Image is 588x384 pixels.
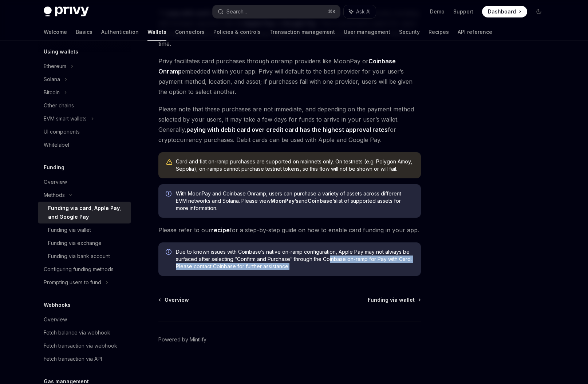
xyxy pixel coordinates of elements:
[38,223,131,237] a: Funding via wallet
[44,7,89,17] img: dark logo
[44,191,65,199] div: Methods
[38,175,131,189] a: Overview
[166,159,173,166] svg: Warning
[44,23,67,41] a: Welcome
[48,226,91,234] div: Funding via wallet
[159,296,189,304] a: Overview
[453,8,473,15] a: Support
[48,239,102,248] div: Funding via exchange
[482,6,527,17] a: Dashboard
[213,23,261,41] a: Policies & controls
[488,8,516,15] span: Dashboard
[356,8,371,15] span: Ask AI
[368,296,415,304] span: Funding via wallet
[165,296,189,304] span: Overview
[344,5,376,18] button: Ask AI
[48,204,127,221] div: Funding via card, Apple Pay, and Google Pay
[44,114,87,123] div: EVM smart wallets
[158,104,421,145] span: Please note that these purchases are not immediate, and depending on the payment method selected ...
[44,315,67,324] div: Overview
[38,352,131,365] a: Fetch transaction via API
[328,9,336,15] span: ⌘ K
[38,237,131,250] a: Funding via exchange
[76,23,92,41] a: Basics
[44,88,60,97] div: Bitcoin
[38,326,131,339] a: Fetch balance via webhook
[176,158,414,173] div: Card and fiat on-ramp purchases are supported on mainnets only. On testnets (e.g. Polygon Amoy, S...
[269,23,335,41] a: Transaction management
[44,127,80,136] div: UI components
[38,202,131,223] a: Funding via card, Apple Pay, and Google Pay
[158,336,206,343] a: Powered by Mintlify
[176,190,414,212] span: With MoonPay and Coinbase Onramp, users can purchase a variety of assets across different EVM net...
[344,23,390,41] a: User management
[44,328,110,337] div: Fetch balance via webhook
[308,198,336,204] a: Coinbase’s
[430,8,445,15] a: Demo
[38,263,131,276] a: Configuring funding methods
[44,301,71,309] h5: Webhooks
[38,339,131,352] a: Fetch transaction via webhook
[271,198,299,204] a: MoonPay’s
[533,6,545,17] button: Toggle dark mode
[48,252,110,261] div: Funding via bank account
[399,23,420,41] a: Security
[44,75,60,84] div: Solana
[44,178,67,186] div: Overview
[44,355,102,363] div: Fetch transaction via API
[44,278,101,287] div: Prompting users to fund
[44,265,114,274] div: Configuring funding methods
[38,125,131,138] a: UI components
[44,101,74,110] div: Other chains
[158,225,421,235] span: Please refer to our for a step-by-step guide on how to enable card funding in your app.
[44,163,64,172] h5: Funding
[38,138,131,151] a: Whitelabel
[44,140,69,149] div: Whitelabel
[38,313,131,326] a: Overview
[429,23,449,41] a: Recipes
[458,23,492,41] a: API reference
[213,5,340,18] button: Search...⌘K
[166,249,173,256] svg: Info
[101,23,139,41] a: Authentication
[147,23,166,41] a: Wallets
[211,226,230,234] a: recipe
[175,23,205,41] a: Connectors
[166,191,173,198] svg: Info
[44,341,117,350] div: Fetch transaction via webhook
[44,62,66,71] div: Ethereum
[368,296,420,304] a: Funding via wallet
[158,56,421,97] span: Privy facilitates card purchases through onramp providers like MoonPay or embedded within your ap...
[38,250,131,263] a: Funding via bank account
[38,99,131,112] a: Other chains
[226,7,247,16] div: Search...
[176,248,414,270] span: Due to known issues with Coinbase’s native on-ramp configuration, Apple Pay may not always be sur...
[186,126,388,133] strong: paying with debit card over credit card has the highest approval rates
